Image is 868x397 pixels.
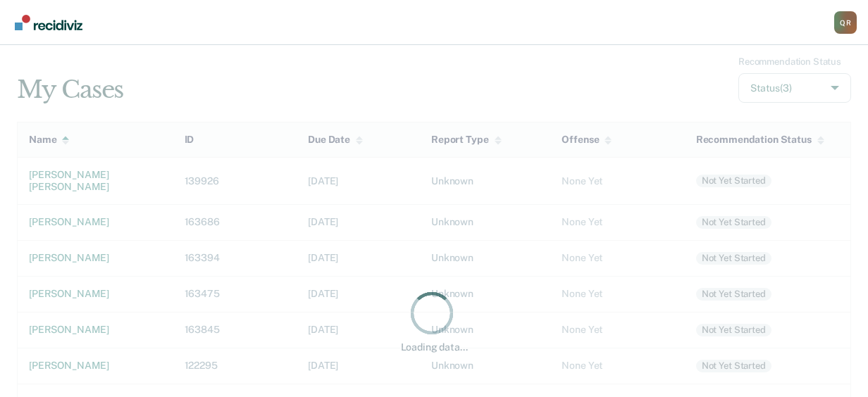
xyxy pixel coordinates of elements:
td: Unknown [420,276,550,312]
div: Report Type [431,134,501,146]
div: Offense [562,134,612,146]
td: Unknown [420,240,550,276]
td: 163475 [173,276,297,312]
div: Name [29,134,69,146]
td: [DATE] [297,158,420,205]
div: Not yet started [696,360,771,372]
td: [DATE] [297,204,420,240]
div: None Yet [562,360,673,372]
button: Profile dropdown button [834,11,857,34]
button: Status(3) [738,73,851,103]
div: None Yet [562,252,673,264]
div: Not yet started [696,288,771,301]
div: None Yet [562,288,673,300]
div: None Yet [562,216,673,228]
div: [PERSON_NAME] [29,360,162,372]
td: Unknown [420,158,550,205]
div: [PERSON_NAME] [29,324,162,336]
td: [DATE] [297,240,420,276]
td: Unknown [420,312,550,348]
div: [PERSON_NAME] [29,216,162,228]
div: Not yet started [696,252,771,265]
td: Unknown [420,204,550,240]
div: Recommendation Status [696,134,824,146]
div: [PERSON_NAME] [29,288,162,300]
div: Due Date [308,134,363,146]
td: Unknown [420,348,550,384]
div: ID [185,134,194,146]
td: 163845 [173,312,297,348]
div: [PERSON_NAME] [PERSON_NAME] [29,169,162,193]
td: [DATE] [297,348,420,384]
td: 163686 [173,204,297,240]
div: [PERSON_NAME] [29,252,162,264]
div: Recommendation Status [738,56,841,68]
td: 122295 [173,348,297,384]
div: My Cases [17,75,123,104]
td: [DATE] [297,276,420,312]
div: None Yet [562,175,673,187]
div: Q R [834,11,857,34]
div: Not yet started [696,175,771,187]
td: [DATE] [297,312,420,348]
img: Recidiviz [15,15,82,30]
td: 139926 [173,158,297,205]
div: None Yet [562,324,673,336]
div: Not yet started [696,216,771,229]
div: Not yet started [696,324,771,336]
td: 163394 [173,240,297,276]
